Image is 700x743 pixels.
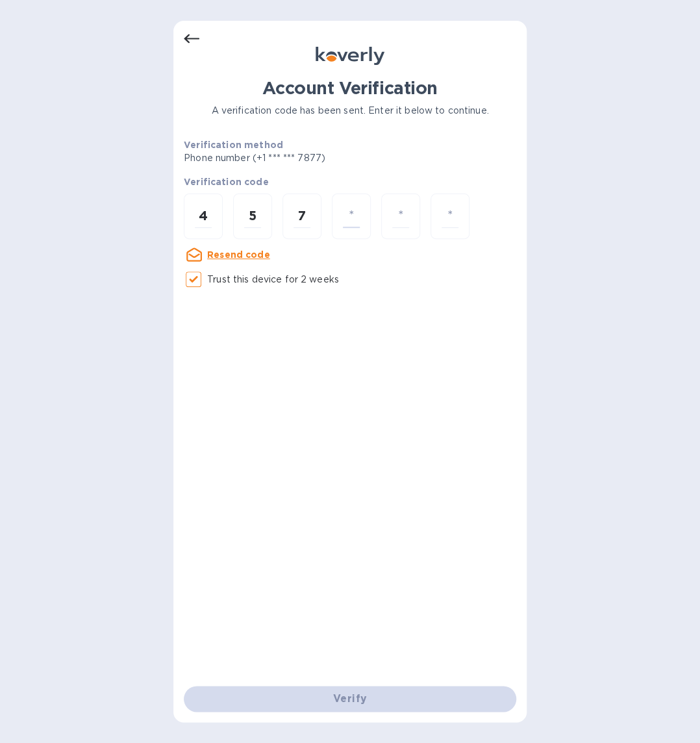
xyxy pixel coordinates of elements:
[207,273,339,286] p: Trust this device for 2 weeks
[184,140,283,150] b: Verification method
[184,175,516,188] p: Verification code
[207,249,270,260] u: Resend code
[184,78,516,99] h1: Account Verification
[184,151,425,165] p: Phone number (+1 *** *** 7877)
[184,104,516,118] p: A verification code has been sent. Enter it below to continue.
